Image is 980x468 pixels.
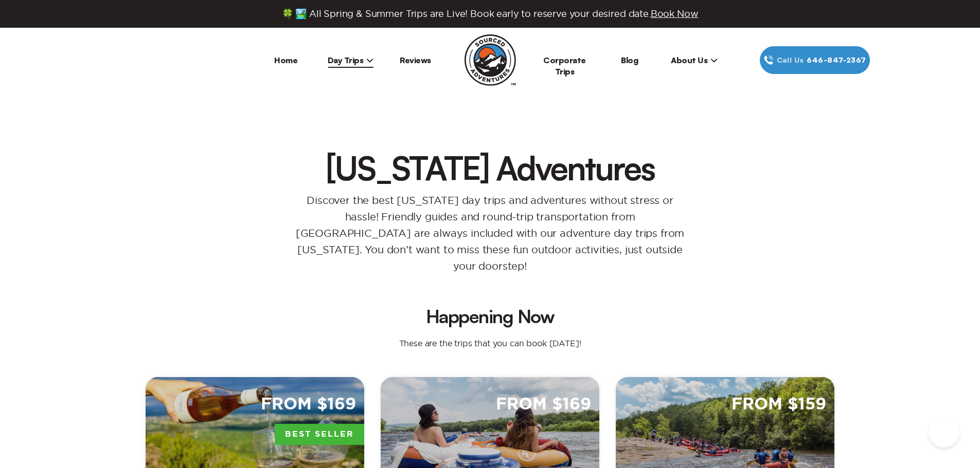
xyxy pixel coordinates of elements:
[113,151,867,184] h1: [US_STATE] Adventures
[929,417,959,447] iframe: Help Scout Beacon - Open
[274,55,297,65] a: Home
[328,55,374,65] span: Day Trips
[760,46,870,74] a: Call Us646‍-847‍-2367
[130,307,850,326] h2: Happening Now
[465,34,516,86] img: Sourced Adventures company logo
[282,8,699,20] span: 🍀 🏞️ All Spring & Summer Trips are Live! Book early to reserve your desired date.
[651,9,699,18] span: Book Now
[275,424,364,445] span: Best Seller
[621,55,638,65] a: Blog
[807,54,866,66] span: 646‍-847‍-2367
[543,55,586,77] a: Corporate Trips
[284,192,696,274] p: Discover the best [US_STATE] day trips and adventures without stress or hassle! Friendly guides a...
[671,55,718,65] span: About Us
[400,55,431,65] a: Reviews
[732,394,826,416] span: From $159
[774,54,807,66] span: Call Us
[261,394,356,416] span: From $169
[389,338,592,348] p: These are the trips that you can book [DATE]!
[496,394,591,416] span: From $169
